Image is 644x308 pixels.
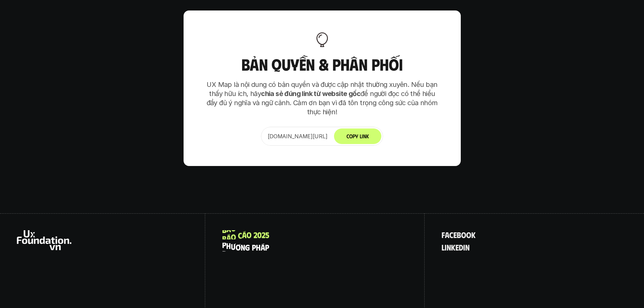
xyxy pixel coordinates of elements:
[241,243,245,252] span: n
[254,221,257,230] span: 2
[262,221,265,230] span: 2
[222,225,226,234] span: B
[222,243,269,252] a: phươngpháp
[459,243,463,252] span: d
[256,243,261,252] span: h
[463,243,465,252] span: i
[442,243,470,252] a: linkedin
[265,221,269,230] span: 5
[334,128,381,144] button: Copy Link
[242,221,246,230] span: á
[471,230,476,239] span: k
[257,221,262,230] span: 0
[238,222,242,231] span: c
[442,243,445,252] span: l
[261,90,360,98] strong: chia sẻ đúng link từ website gốc
[245,243,250,252] span: g
[451,243,455,252] span: k
[226,224,231,233] span: á
[445,243,447,252] span: i
[231,242,236,251] span: ư
[231,223,236,232] span: o
[445,230,449,239] span: a
[204,80,440,117] p: UX Map là nội dung có bản quyền và được cập nhật thường xuyên. Nếu bạn thấy hữu ích, hãy để người...
[222,230,269,239] a: Báocáo2025
[461,230,466,239] span: o
[465,243,470,252] span: n
[457,230,461,239] span: b
[447,243,451,252] span: n
[246,221,252,230] span: o
[466,230,471,239] span: o
[268,132,328,140] p: [DOMAIN_NAME][URL]
[449,230,453,239] span: c
[442,230,445,239] span: f
[442,230,476,239] a: facebook
[453,230,457,239] span: e
[265,243,269,252] span: p
[222,240,226,249] span: p
[226,241,231,250] span: h
[204,55,440,73] h3: Bản quyền & Phân phối
[252,243,256,252] span: p
[455,243,459,252] span: e
[236,242,241,251] span: ơ
[261,243,265,252] span: á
